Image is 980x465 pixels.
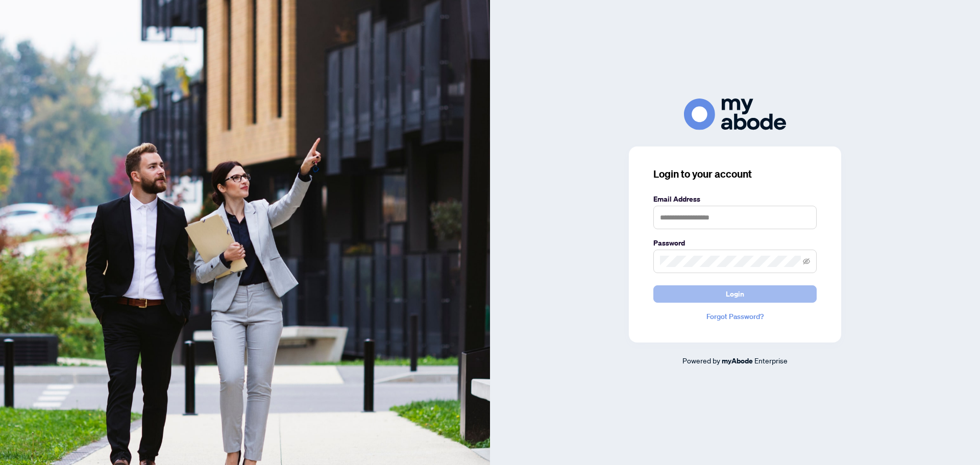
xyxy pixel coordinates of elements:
[653,237,817,249] label: Password
[653,167,817,181] h3: Login to your account
[803,258,810,265] span: eye-invisible
[726,286,744,302] span: Login
[653,285,817,303] button: Login
[653,193,817,205] label: Email Address
[754,356,788,365] span: Enterprise
[682,356,720,365] span: Powered by
[684,99,786,130] img: ma-logo
[653,311,817,322] a: Forgot Password?
[722,355,753,366] a: myAbode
